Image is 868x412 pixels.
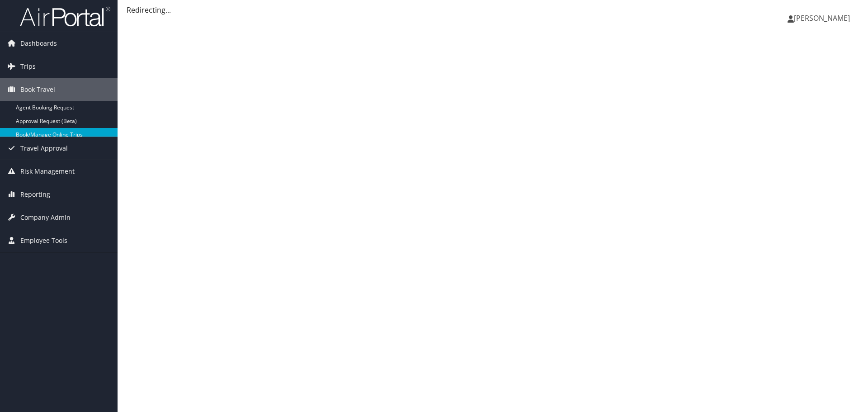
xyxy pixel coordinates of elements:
[20,137,68,160] span: Travel Approval
[20,6,110,27] img: airportal-logo.png
[20,78,55,101] span: Book Travel
[20,160,75,183] span: Risk Management
[20,183,50,206] span: Reporting
[20,55,36,78] span: Trips
[20,32,57,55] span: Dashboards
[794,13,850,23] span: [PERSON_NAME]
[20,229,67,252] span: Employee Tools
[127,5,859,15] div: Redirecting...
[20,206,71,229] span: Company Admin
[788,5,859,32] a: [PERSON_NAME]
